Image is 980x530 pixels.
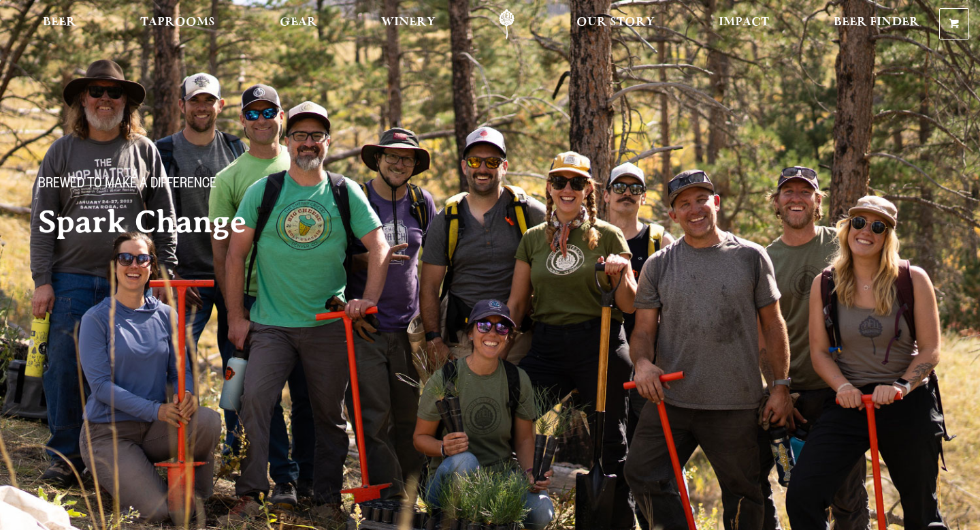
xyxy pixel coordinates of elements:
h2: Spark Change [38,205,463,239]
span: Taprooms [140,17,215,28]
span: Beer [43,17,76,28]
a: Taprooms [131,9,224,40]
a: Beer Finder [825,9,928,40]
a: Impact [710,9,778,40]
span: Brewed to make a difference [38,176,216,194]
span: Our Story [576,17,655,28]
span: Impact [719,17,769,28]
a: Our Story [568,9,664,40]
span: Winery [381,17,436,28]
a: Odell Home [481,9,532,40]
a: Winery [372,9,444,40]
a: Gear [271,9,326,40]
a: Beer [34,9,85,40]
span: Beer Finder [834,17,919,28]
span: Gear [280,17,317,28]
